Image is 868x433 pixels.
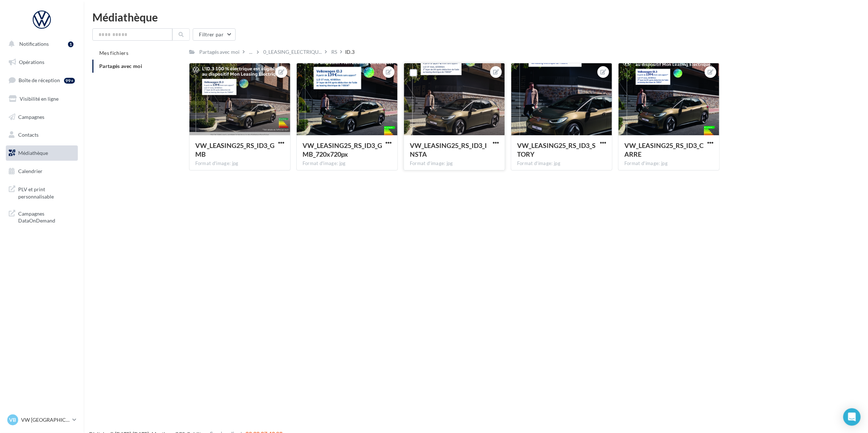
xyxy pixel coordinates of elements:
[92,12,859,23] div: Médiathèque
[18,184,75,200] span: PLV et print personnalisable
[517,141,596,158] span: VW_LEASING25_RS_ID3_STORY
[19,41,49,47] span: Notifications
[99,63,142,69] span: Partagés avec moi
[6,413,78,427] a: VB VW [GEOGRAPHIC_DATA]
[21,416,69,424] p: VW [GEOGRAPHIC_DATA]
[4,127,79,143] a: Contacts
[4,206,79,227] a: Campagnes DataOnDemand
[4,55,79,70] a: Opérations
[4,91,79,107] a: Visibilité en ligne
[345,48,355,56] div: ID.3
[4,181,79,203] a: PLV et print personnalisable
[624,160,713,167] div: Format d'image: jpg
[18,150,48,156] span: Médiathèque
[303,141,382,158] span: VW_LEASING25_RS_ID3_GMB_720x720px
[64,78,75,84] div: 99+
[199,48,240,56] div: Partagés avec moi
[4,145,79,161] a: Médiathèque
[20,96,59,102] span: Visibilité en ligne
[4,109,79,125] a: Campagnes
[68,41,73,47] div: 1
[4,164,79,179] a: Calendrier
[99,50,128,56] span: Mes fichiers
[18,132,39,138] span: Contacts
[4,36,76,52] button: Notifications 1
[332,48,337,56] div: RS
[410,141,487,158] span: VW_LEASING25_RS_ID3_INSTA
[248,47,254,57] div: ...
[517,160,606,167] div: Format d'image: jpg
[843,408,861,426] div: Open Intercom Messenger
[4,72,79,88] a: Boîte de réception99+
[18,113,44,120] span: Campagnes
[303,160,392,167] div: Format d'image: jpg
[264,48,322,56] span: 0_LEASING_ELECTRIQU...
[195,141,275,158] span: VW_LEASING25_RS_ID3_GMB
[410,160,499,167] div: Format d'image: jpg
[18,209,75,224] span: Campagnes DataOnDemand
[624,141,704,158] span: VW_LEASING25_RS_ID3_CARRE
[195,160,284,167] div: Format d'image: jpg
[19,59,44,65] span: Opérations
[19,77,60,83] span: Boîte de réception
[193,28,236,41] button: Filtrer par
[9,416,16,424] span: VB
[18,168,43,174] span: Calendrier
